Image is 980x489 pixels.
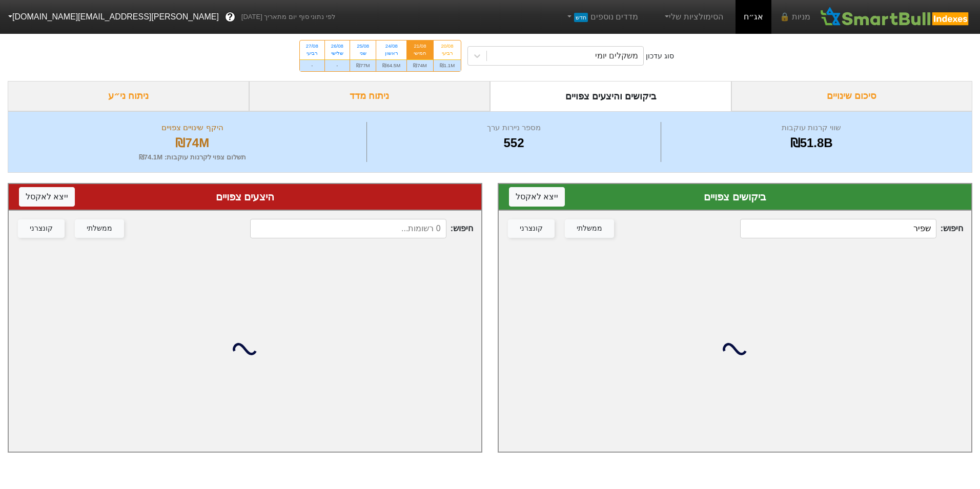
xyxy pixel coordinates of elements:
div: 26/08 [331,43,343,50]
button: קונצרני [508,219,555,238]
a: הסימולציות שלי [659,7,727,27]
div: קונצרני [30,223,53,234]
span: חיפוש : [740,219,963,238]
span: חיפוש : [250,219,473,238]
div: רביעי [306,50,318,57]
div: 27/08 [306,43,318,50]
div: שווי קרנות עוקבות [664,122,959,134]
div: - [300,59,324,71]
div: תשלום צפוי לקרנות עוקבות : ₪74.1M [21,152,364,162]
a: מדדים נוספיםחדש [561,7,642,27]
div: סוג עדכון [646,51,674,62]
button: ממשלתי [565,219,614,238]
input: 552 רשומות... [740,219,936,238]
div: רביעי [440,50,455,57]
div: ניתוח מדד [249,81,491,111]
div: קונצרני [520,223,543,234]
div: ביקושים והיצעים צפויים [490,81,731,111]
div: 21/08 [413,43,427,50]
img: loading... [233,337,257,361]
div: שני [356,50,370,57]
input: 0 רשומות... [250,219,446,238]
div: ממשלתי [577,223,602,234]
div: 20/08 [440,43,455,50]
span: חדש [574,13,588,22]
span: לפי נתוני סוף יום מתאריך [DATE] [241,12,335,22]
div: ראשון [382,50,400,57]
div: ₪64.5M [376,59,406,71]
div: ₪1.1M [434,59,461,71]
div: היצעים צפויים [19,189,471,205]
div: שלישי [331,50,343,57]
button: קונצרני [18,219,65,238]
div: ניתוח ני״ע [8,81,249,111]
div: מספר ניירות ערך [370,122,659,134]
div: ממשלתי [87,223,112,234]
div: - [325,59,350,71]
div: 552 [370,134,659,152]
div: היקף שינויים צפויים [21,122,364,134]
div: חמישי [413,50,427,57]
span: ? [227,10,233,24]
div: ביקושים צפויים [509,189,961,205]
div: סיכום שינויים [731,81,973,111]
button: ממשלתי [75,219,124,238]
div: ₪74M [21,134,364,152]
button: ייצא לאקסל [509,187,565,207]
button: ייצא לאקסל [19,187,75,207]
div: 25/08 [356,43,370,50]
img: loading... [723,337,747,361]
div: 24/08 [382,43,400,50]
div: ₪74M [407,59,433,71]
div: ₪51.8B [664,134,959,152]
div: משקלים יומי [595,50,638,62]
div: ₪77M [350,59,376,71]
img: SmartBull [819,7,972,27]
